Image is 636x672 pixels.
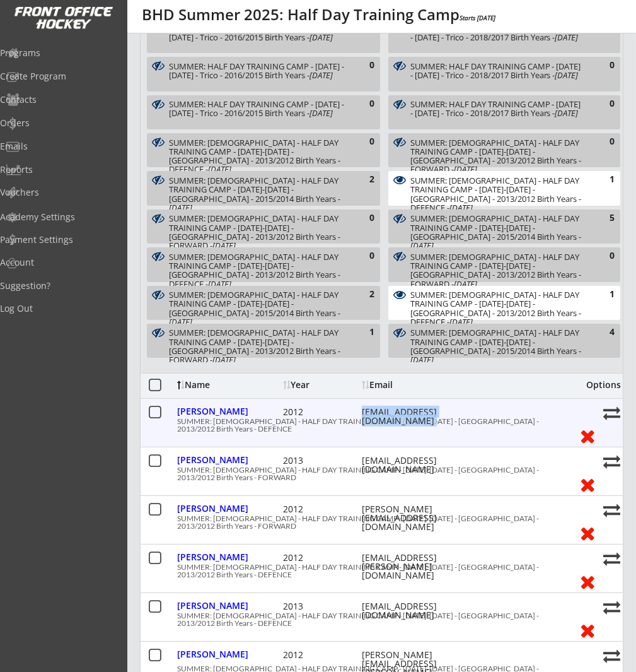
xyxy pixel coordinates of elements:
em: [DATE] [169,316,192,327]
em: [DATE] [212,354,236,365]
div: SUMMER: [DEMOGRAPHIC_DATA] - HALF DAY TRAINING CAMP - [DATE]-[DATE] - [GEOGRAPHIC_DATA] - 2013/20... [169,252,345,288]
div: SUMMER: HALF DAY TRAINING CAMP - Jul 28 - Aug 1 - Trico - 2016/2015 Birth Years [169,23,345,50]
em: [DATE] [309,69,333,81]
button: Move player [603,599,620,616]
div: 2012 [283,505,359,514]
div: SUMMER: FEMALE - HALF DAY TRAINING CAMP - Aug 5-8 - Oakridge - 2013/2012 Birth Years - DEFENCE [169,251,345,279]
div: SUMMER: [DEMOGRAPHIC_DATA] - HALF DAY TRAINING CAMP - [DATE]-[DATE] - [GEOGRAPHIC_DATA] - 2013/20... [177,612,569,627]
div: 0 [349,212,374,225]
div: [EMAIL_ADDRESS][PERSON_NAME][DOMAIN_NAME] [362,553,475,580]
div: SUMMER: HALF DAY TRAINING CAMP - Jul 28 - Aug 1 - Trico - 2016/2015 Birth Years [169,99,345,127]
div: SUMMER: FEMALE - HALF DAY TRAINING CAMP - Aug 5-8 - Oakridge - 2013/2012 Birth Years - DEFENCE [410,175,586,203]
div: 0 [589,98,615,110]
div: SUMMER: [DEMOGRAPHIC_DATA] - HALF DAY TRAINING CAMP - [DATE]-[DATE] - [GEOGRAPHIC_DATA] - 2013/20... [177,466,569,481]
div: 5 [589,212,615,225]
div: 0 [349,98,374,110]
div: SUMMER: HALF DAY TRAINING CAMP - Jul 28 - Aug 1 - Trico - 2018/2017 Birth Years [410,61,586,88]
em: Starts [DATE] [460,13,495,22]
button: Move player [603,453,620,470]
div: SUMMER: HALF DAY TRAINING CAMP - [DATE] - [DATE] - Trico - 2018/2017 Birth Years - [410,23,586,42]
div: 4 [589,326,615,339]
div: SUMMER: FEMALE - HALF DAY TRAINING CAMP - Aug 5-8 - Oakridge - 2015/2014 Birth Years [410,213,586,241]
div: SUMMER: [DEMOGRAPHIC_DATA] - HALF DAY TRAINING CAMP - [DATE]-[DATE] - [GEOGRAPHIC_DATA] - 2013/20... [177,515,569,530]
em: [DATE] [449,202,473,213]
div: 0 [589,59,615,72]
div: SUMMER: FEMALE - HALF DAY TRAINING CAMP - Aug 5-8 - Oakridge - 2015/2014 Birth Years [410,327,586,355]
div: Email [362,380,475,389]
button: Move player [603,647,620,664]
div: SUMMER: [DEMOGRAPHIC_DATA] - HALF DAY TRAINING CAMP - [DATE]-[DATE] - [GEOGRAPHIC_DATA] - 2013/20... [410,290,586,326]
div: Year [283,380,359,389]
div: [EMAIL_ADDRESS][DOMAIN_NAME] [362,456,475,474]
em: [DATE] [410,240,434,251]
div: SUMMER: [DEMOGRAPHIC_DATA] - HALF DAY TRAINING CAMP - [DATE]-[DATE] - [GEOGRAPHIC_DATA] - 2013/20... [177,418,569,433]
em: [DATE] [555,107,579,119]
em: [DATE] [309,107,333,119]
div: SUMMER: [DEMOGRAPHIC_DATA] - HALF DAY TRAINING CAMP - [DATE]-[DATE] - [GEOGRAPHIC_DATA] - 2013/20... [169,328,345,364]
div: [PERSON_NAME] [177,456,280,464]
div: SUMMER: FEMALE - HALF DAY TRAINING CAMP - Aug 5-8 - Oakridge - 2015/2014 Birth Years [169,290,345,317]
button: Remove from roster (no refund) [576,475,599,494]
div: SUMMER: FEMALE - HALF DAY TRAINING CAMP - Aug 5-8 - Oakridge - 2013/2012 Birth Years - FORWARD [410,137,586,165]
div: [PERSON_NAME] [177,553,280,562]
div: [PERSON_NAME] [177,601,280,610]
div: SUMMER: FEMALE - HALF DAY TRAINING CAMP - Aug 5-8 - Oakridge - 2013/2012 Birth Years - FORWARD [169,327,345,355]
button: Move player [603,404,620,421]
div: SUMMER: [DEMOGRAPHIC_DATA] - HALF DAY TRAINING CAMP - [DATE]-[DATE] - [GEOGRAPHIC_DATA] - 2013/20... [410,252,586,288]
div: SUMMER: HALF DAY TRAINING CAMP - Jul 28 - Aug 1 - Trico - 2016/2015 Birth Years [169,61,345,88]
div: 2012 [283,651,359,659]
em: [DATE] [454,278,477,290]
button: Remove from roster (no refund) [576,523,599,543]
div: Name [177,380,280,389]
div: SUMMER: HALF DAY TRAINING CAMP - Jul 28 - Aug 1 - Trico - 2018/2017 Birth Years [410,23,586,50]
div: 2012 [283,553,359,562]
div: SUMMER: [DEMOGRAPHIC_DATA] - HALF DAY TRAINING CAMP - [DATE]-[DATE] - [GEOGRAPHIC_DATA] - 2013/20... [169,214,345,250]
div: 0 [589,250,615,262]
div: SUMMER: [DEMOGRAPHIC_DATA] - HALF DAY TRAINING CAMP - [DATE]-[DATE] - [GEOGRAPHIC_DATA] - 2013/20... [410,138,586,174]
button: Remove from roster (no refund) [576,620,599,640]
div: SUMMER: [DEMOGRAPHIC_DATA] - HALF DAY TRAINING CAMP - [DATE]-[DATE] - [GEOGRAPHIC_DATA] - 2015/20... [410,328,586,364]
div: SUMMER: HALF DAY TRAINING CAMP - [DATE] - [DATE] - Trico - 2016/2015 Birth Years - [169,100,345,118]
em: [DATE] [309,32,333,43]
button: Remove from roster (no refund) [576,572,599,591]
div: SUMMER: [DEMOGRAPHIC_DATA] - HALF DAY TRAINING CAMP - [DATE]-[DATE] - [GEOGRAPHIC_DATA] - 2013/20... [410,176,586,212]
div: SUMMER: HALF DAY TRAINING CAMP - [DATE] - [DATE] - Trico - 2016/2015 Birth Years - [169,62,345,80]
div: [PERSON_NAME][EMAIL_ADDRESS][DOMAIN_NAME] [362,505,475,531]
div: [EMAIL_ADDRESS][DOMAIN_NAME] [362,408,475,425]
button: Move player [603,502,620,519]
em: [DATE] [555,32,579,43]
div: SUMMER: FEMALE - HALF DAY TRAINING CAMP - Aug 5-8 - Oakridge - 2013/2012 Birth Years - FORWARD [169,213,345,241]
div: SUMMER: [DEMOGRAPHIC_DATA] - HALF DAY TRAINING CAMP - [DATE]-[DATE] - [GEOGRAPHIC_DATA] - 2013/20... [169,138,345,174]
div: [EMAIL_ADDRESS][DOMAIN_NAME] [362,602,475,620]
em: [DATE] [169,202,192,213]
div: SUMMER: HALF DAY TRAINING CAMP - [DATE] - [DATE] - Trico - 2018/2017 Birth Years - [410,62,586,80]
em: [DATE] [208,163,231,175]
em: [DATE] [449,316,473,327]
div: SUMMER: HALF DAY TRAINING CAMP - [DATE] - [DATE] - Trico - 2016/2015 Birth Years - [169,23,345,42]
div: [PERSON_NAME] [177,650,280,659]
div: 1 [589,288,615,301]
div: 0 [589,136,615,148]
div: SUMMER: [DEMOGRAPHIC_DATA] - HALF DAY TRAINING CAMP - [DATE]-[DATE] - [GEOGRAPHIC_DATA] - 2015/20... [169,290,345,326]
div: SUMMER: FEMALE - HALF DAY TRAINING CAMP - Aug 5-8 - Oakridge - 2013/2012 Birth Years - DEFENCE [410,290,586,317]
div: SUMMER: FEMALE - HALF DAY TRAINING CAMP - Aug 5-8 - Oakridge - 2013/2012 Birth Years - FORWARD [410,251,586,279]
div: 2 [349,288,374,301]
div: SUMMER: [DEMOGRAPHIC_DATA] - HALF DAY TRAINING CAMP - [DATE]-[DATE] - [GEOGRAPHIC_DATA] - 2015/20... [169,176,345,212]
div: 2013 [283,602,359,611]
div: Options [576,380,621,389]
em: [DATE] [212,240,236,251]
div: 1 [349,326,374,339]
em: [DATE] [555,69,579,81]
div: SUMMER: [DEMOGRAPHIC_DATA] - HALF DAY TRAINING CAMP - [DATE]-[DATE] - [GEOGRAPHIC_DATA] - 2013/20... [177,563,569,579]
div: 0 [349,59,374,72]
button: Remove from roster (no refund) [576,426,599,445]
div: 2013 [283,456,359,465]
div: 2 [349,174,374,186]
div: SUMMER: FEMALE - HALF DAY TRAINING CAMP - Aug 5-8 - Oakridge - 2015/2014 Birth Years [169,175,345,203]
div: SUMMER: FEMALE - HALF DAY TRAINING CAMP - Aug 5-8 - Oakridge - 2013/2012 Birth Years - DEFENCE [169,137,345,165]
div: 0 [349,250,374,262]
div: 1 [589,174,615,186]
em: [DATE] [208,278,231,290]
div: SUMMER: [DEMOGRAPHIC_DATA] - HALF DAY TRAINING CAMP - [DATE]-[DATE] - [GEOGRAPHIC_DATA] - 2015/20... [410,214,586,250]
em: [DATE] [410,354,434,365]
